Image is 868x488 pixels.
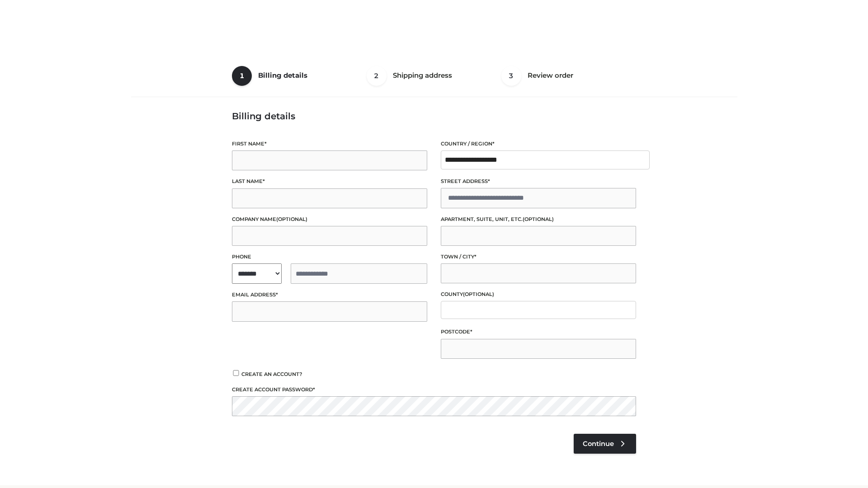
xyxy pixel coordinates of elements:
span: Review order [528,71,573,80]
span: Continue [583,440,614,448]
span: (optional) [276,216,307,222]
label: Street address [441,177,636,186]
span: (optional) [463,291,494,297]
label: Last name [232,177,427,186]
label: Phone [232,253,427,261]
span: Billing details [258,71,307,80]
span: Shipping address [393,71,452,80]
input: Create an account? [232,370,240,376]
label: Company name [232,215,427,224]
label: County [441,290,636,299]
label: Postcode [441,328,636,336]
label: Create account password [232,385,636,394]
label: First name [232,140,427,148]
span: (optional) [523,216,554,222]
label: Country / Region [441,140,636,148]
span: 2 [367,66,387,86]
a: Continue [574,434,636,454]
label: Town / City [441,253,636,261]
span: 1 [232,66,252,86]
span: Create an account? [241,371,302,377]
label: Apartment, suite, unit, etc. [441,215,636,224]
label: Email address [232,291,427,299]
h3: Billing details [232,111,636,122]
span: 3 [501,66,521,86]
